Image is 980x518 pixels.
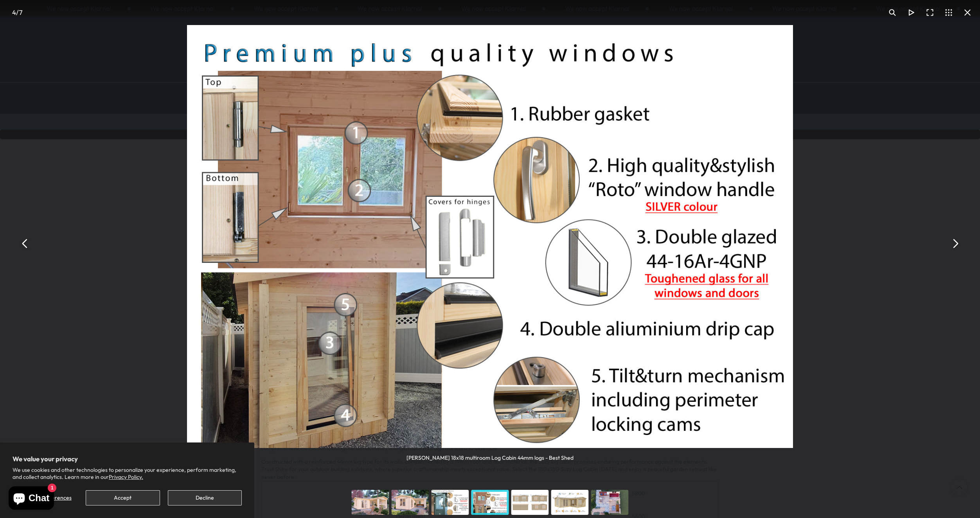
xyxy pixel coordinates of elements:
[6,486,56,512] inbox-online-store-chat: Shopify online store chat
[86,490,160,505] button: Accept
[3,3,31,22] div: /
[109,473,143,480] a: Privacy Policy.
[13,455,242,463] h2: We value your privacy
[16,234,34,253] button: Previous
[13,466,242,480] p: We use cookies and other technologies to personalize your experience, perform marketing, and coll...
[168,490,242,505] button: Decline
[19,8,23,16] span: 7
[883,3,902,22] button: Toggle zoom level
[406,448,574,462] div: [PERSON_NAME] 18x18 multiroom Log Cabin 44mm logs - Best Shed
[939,3,958,22] button: Toggle thumbnails
[12,8,16,16] span: 4
[946,234,964,253] button: Next
[958,3,977,22] button: Close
